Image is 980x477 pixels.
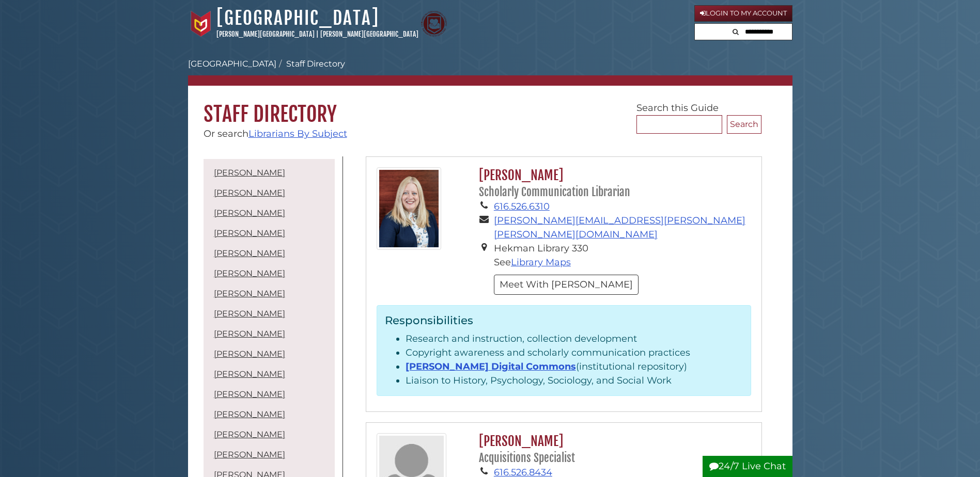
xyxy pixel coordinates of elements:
li: Research and instruction, collection development [406,332,743,346]
a: [PERSON_NAME] [214,369,285,379]
a: [PERSON_NAME] Digital Commons [406,361,576,372]
a: [PERSON_NAME][GEOGRAPHIC_DATA] [216,30,315,38]
a: [PERSON_NAME] [214,168,285,178]
span: Or search [204,128,347,139]
a: Library Maps [511,257,571,268]
span: | [316,30,319,38]
a: [PERSON_NAME] [214,329,285,339]
a: [PERSON_NAME] [214,309,285,319]
small: Scholarly Communication Librarian [479,185,630,199]
nav: breadcrumb [188,58,792,86]
a: 616.526.6310 [494,201,550,212]
h1: Staff Directory [188,86,792,127]
a: [PERSON_NAME] [214,208,285,218]
li: Liaison to History, Psychology, Sociology, and Social Work [406,374,743,388]
a: [PERSON_NAME] [214,228,285,238]
h2: [PERSON_NAME] [474,167,751,200]
a: [PERSON_NAME] [214,289,285,298]
li: Copyright awareness and scholarly communication practices [406,346,743,360]
a: [PERSON_NAME] [214,389,285,399]
a: [PERSON_NAME] [214,349,285,359]
img: Calvin Theological Seminary [421,11,447,37]
a: [PERSON_NAME] [214,450,285,459]
h2: [PERSON_NAME] [474,433,751,466]
img: gina_bolger_125x160.jpg [377,167,441,250]
a: Staff Directory [286,59,345,69]
a: [PERSON_NAME][EMAIL_ADDRESS][PERSON_NAME][PERSON_NAME][DOMAIN_NAME] [494,215,745,240]
a: [PERSON_NAME] [214,430,285,439]
h3: Responsibilities [385,313,743,327]
a: [GEOGRAPHIC_DATA] [216,7,379,29]
button: 24/7 Live Chat [703,456,792,477]
small: Acquisitions Specialist [479,451,575,465]
a: [GEOGRAPHIC_DATA] [188,59,276,69]
a: [PERSON_NAME] [214,409,285,419]
img: Calvin University [188,11,214,37]
a: Login to My Account [694,5,792,22]
a: [PERSON_NAME] [214,248,285,258]
a: [PERSON_NAME] [214,268,285,278]
button: Meet With [PERSON_NAME] [494,275,639,295]
i: Search [733,28,739,35]
button: Search [729,24,742,38]
li: Hekman Library 330 See [494,242,751,269]
a: Librarians By Subject [248,128,347,139]
li: (institutional repository) [406,360,743,374]
button: Search [727,115,761,134]
a: [PERSON_NAME][GEOGRAPHIC_DATA] [320,30,418,38]
a: [PERSON_NAME] [214,188,285,198]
